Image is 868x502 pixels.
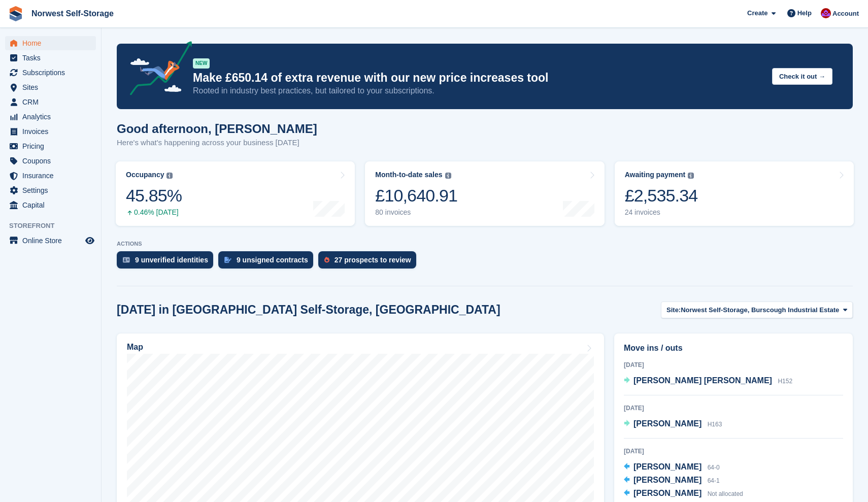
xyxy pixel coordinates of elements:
a: menu [5,169,96,183]
div: 9 unsigned contracts [237,256,308,264]
span: Sites [22,80,83,94]
span: Settings [22,183,83,197]
div: 45.85% [126,185,182,206]
p: ACTIONS [117,241,853,247]
a: [PERSON_NAME] H163 [624,418,722,431]
div: Awaiting payment [625,171,686,179]
div: 0.46% [DATE] [126,208,182,217]
span: Capital [22,198,83,212]
span: Site: [666,305,681,315]
a: 27 prospects to review [318,251,421,274]
span: 64-0 [708,464,720,471]
a: 9 unverified identities [117,251,218,274]
span: Online Store [22,233,83,248]
img: icon-info-grey-7440780725fd019a000dd9b08b2336e03edf1995a4989e88bcd33f0948082b44.svg [688,173,694,179]
img: contract_signature_icon-13c848040528278c33f63329250d36e43548de30e8caae1d1a13099fd9432cc5.svg [224,257,231,263]
div: 24 invoices [625,208,698,217]
img: Daniel Grensinger [821,8,831,18]
span: Not allocated [708,490,743,497]
a: menu [5,139,96,153]
div: NEW [193,58,210,69]
span: [PERSON_NAME] [633,476,702,484]
span: Analytics [22,110,83,124]
p: Make £650.14 of extra revenue with our new price increases tool [193,71,764,85]
img: price-adjustments-announcement-icon-8257ccfd72463d97f412b2fc003d46551f7dbcb40ab6d574587a9cd5c0d94... [121,41,192,99]
button: Site: Norwest Self-Storage, Burscough Industrial Estate [661,302,853,318]
div: Month-to-date sales [375,171,442,179]
span: [PERSON_NAME] [PERSON_NAME] [633,376,772,385]
img: verify_identity-adf6edd0f0f0b5bbfe63781bf79b02c33cf7c696d77639b501bdc392416b5a36.svg [123,257,130,263]
a: menu [5,154,96,168]
span: Invoices [22,124,83,139]
a: menu [5,124,96,139]
span: Account [832,9,859,19]
a: menu [5,36,96,50]
a: [PERSON_NAME] 64-1 [624,474,720,487]
a: menu [5,65,96,80]
div: 27 prospects to review [335,256,411,264]
a: menu [5,183,96,197]
img: prospect-51fa495bee0391a8d652442698ab0144808aea92771e9ea1ae160a38d050c398.svg [324,257,329,263]
div: £2,535.34 [625,185,698,206]
h1: Good afternoon, [PERSON_NAME] [117,122,317,136]
a: [PERSON_NAME] [PERSON_NAME] H152 [624,375,792,388]
a: menu [5,51,96,65]
img: stora-icon-8386f47178a22dfd0bd8f6a31ec36ba5ce8667c1dd55bd0f319d3a0aa187defe.svg [8,6,23,21]
span: 64-1 [708,477,720,484]
div: £10,640.91 [375,185,457,206]
span: Tasks [22,51,83,65]
h2: [DATE] in [GEOGRAPHIC_DATA] Self-Storage, [GEOGRAPHIC_DATA] [117,303,500,317]
p: Rooted in industry best practices, but tailored to your subscriptions. [193,85,764,96]
img: icon-info-grey-7440780725fd019a000dd9b08b2336e03edf1995a4989e88bcd33f0948082b44.svg [166,173,173,179]
span: H163 [708,421,722,428]
div: [DATE] [624,360,843,370]
span: Create [747,8,767,18]
a: menu [5,198,96,212]
button: Check it out → [772,68,832,85]
div: Occupancy [126,171,164,179]
span: Norwest Self-Storage, Burscough Industrial Estate [681,305,839,315]
a: [PERSON_NAME] Not allocated [624,487,743,500]
span: [PERSON_NAME] [633,489,702,497]
a: Norwest Self-Storage [27,5,118,22]
span: Help [797,8,812,18]
div: 80 invoices [375,208,457,217]
a: Month-to-date sales £10,640.91 80 invoices [365,161,604,226]
span: Storefront [9,221,101,231]
a: menu [5,233,96,248]
a: menu [5,95,96,109]
span: Subscriptions [22,65,83,80]
span: Insurance [22,169,83,183]
span: CRM [22,95,83,109]
a: menu [5,110,96,124]
div: [DATE] [624,404,843,413]
h2: Map [127,343,143,352]
a: Preview store [84,235,96,247]
span: H152 [778,378,792,385]
span: Coupons [22,154,83,168]
div: 9 unverified identities [135,256,208,264]
a: menu [5,80,96,94]
a: Awaiting payment £2,535.34 24 invoices [615,161,854,226]
span: Home [22,36,83,50]
h2: Move ins / outs [624,342,843,354]
a: 9 unsigned contracts [218,251,318,274]
a: Occupancy 45.85% 0.46% [DATE] [116,161,355,226]
span: Pricing [22,139,83,153]
a: [PERSON_NAME] 64-0 [624,461,720,474]
span: [PERSON_NAME] [633,462,702,471]
span: [PERSON_NAME] [633,419,702,428]
p: Here's what's happening across your business [DATE] [117,137,317,149]
img: icon-info-grey-7440780725fd019a000dd9b08b2336e03edf1995a4989e88bcd33f0948082b44.svg [445,173,451,179]
div: [DATE] [624,447,843,456]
